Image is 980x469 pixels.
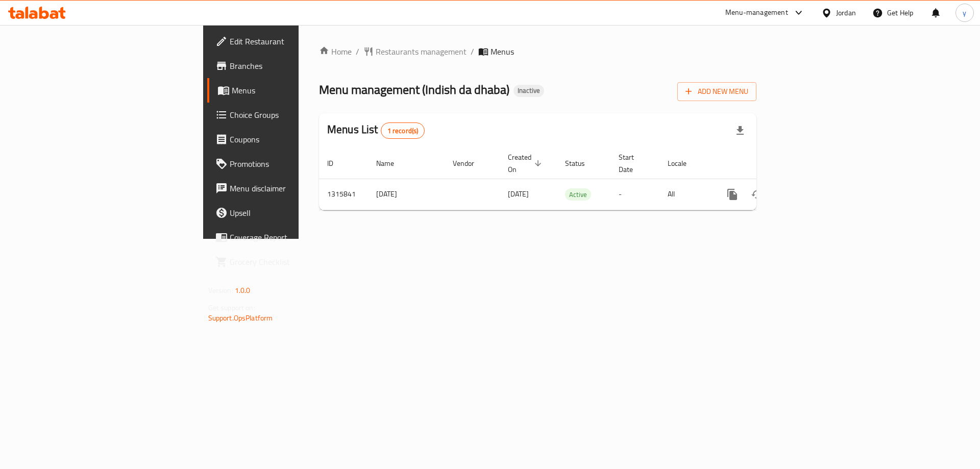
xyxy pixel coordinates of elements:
[453,157,487,169] span: Vendor
[230,207,359,219] span: Upsell
[836,7,856,18] div: Jordan
[319,78,509,101] span: Menu management ( Indish da dhaba )
[513,86,544,95] span: Inactive
[508,151,545,176] span: Created On
[508,187,529,201] span: [DATE]
[619,151,647,176] span: Start Date
[720,182,745,207] button: more
[230,231,359,243] span: Coverage Report
[207,201,367,225] a: Upsell
[230,109,359,121] span: Choice Groups
[376,45,467,58] span: Restaurants management
[712,148,826,179] th: Actions
[230,182,359,194] span: Menu disclaimer
[230,158,359,170] span: Promotions
[963,7,966,18] span: y
[565,157,598,169] span: Status
[327,122,425,139] h2: Menus List
[207,250,367,274] a: Grocery Checklist
[513,85,544,97] div: Inactive
[232,84,359,96] span: Menus
[327,157,347,169] span: ID
[725,7,788,19] div: Menu-management
[685,85,748,98] span: Add New Menu
[207,103,367,127] a: Choice Groups
[368,179,445,210] td: [DATE]
[230,60,359,72] span: Branches
[745,182,769,207] button: Change Status
[319,45,756,58] nav: breadcrumb
[728,118,752,143] div: Export file
[677,82,756,101] button: Add New Menu
[668,157,700,169] span: Locale
[565,189,591,201] span: Active
[208,301,255,314] span: Get support on:
[381,122,425,139] div: Total records count
[363,45,467,58] a: Restaurants management
[207,152,367,176] a: Promotions
[207,176,367,201] a: Menu disclaimer
[207,225,367,250] a: Coverage Report
[230,256,359,268] span: Grocery Checklist
[235,284,251,297] span: 1.0.0
[491,45,514,58] span: Menus
[376,157,407,169] span: Name
[207,54,367,78] a: Branches
[208,311,273,325] a: Support.OpsPlatform
[230,35,359,47] span: Edit Restaurant
[319,148,826,210] table: enhanced table
[230,133,359,145] span: Coupons
[207,78,367,103] a: Menus
[659,179,712,210] td: All
[208,284,233,297] span: Version:
[207,127,367,152] a: Coupons
[207,29,367,54] a: Edit Restaurant
[381,126,425,136] span: 1 record(s)
[471,45,474,58] li: /
[610,179,659,210] td: -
